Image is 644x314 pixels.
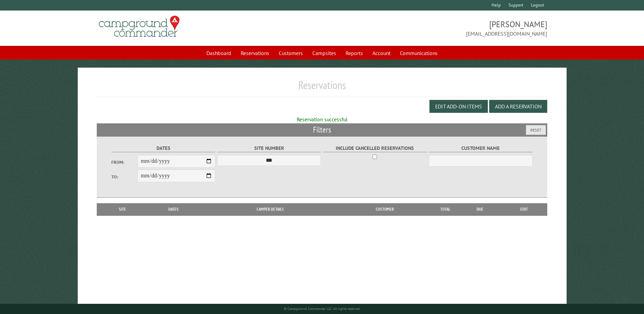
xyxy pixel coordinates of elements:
img: Campground Commander [97,13,182,40]
a: Dashboard [202,47,235,59]
th: Camper Details [203,203,338,215]
th: Edit [501,203,547,215]
label: Customer Name [429,144,532,152]
label: Include Cancelled Reservations [323,144,427,152]
label: Dates [111,144,215,152]
a: Reservations [237,47,273,59]
button: Edit Add-on Items [429,100,488,113]
a: Account [368,47,394,59]
span: [PERSON_NAME] [EMAIL_ADDRESS][DOMAIN_NAME] [322,19,547,38]
a: Communications [396,47,442,59]
label: From: [111,159,137,165]
div: Reservation successful [97,116,547,123]
th: Due [459,203,501,215]
label: Site Number [217,144,321,152]
label: To: [111,174,137,180]
h2: Filters [97,123,547,136]
th: Dates [145,203,203,215]
th: Customer [338,203,431,215]
small: © Campground Commander LLC. All rights reserved. [284,307,361,311]
button: Add a Reservation [489,100,547,113]
th: Total [431,203,459,215]
a: Customers [275,47,307,59]
a: Reports [342,47,367,59]
h1: Reservations [97,78,547,97]
th: Site [100,203,144,215]
a: Campsites [308,47,340,59]
button: Reset [526,125,546,135]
